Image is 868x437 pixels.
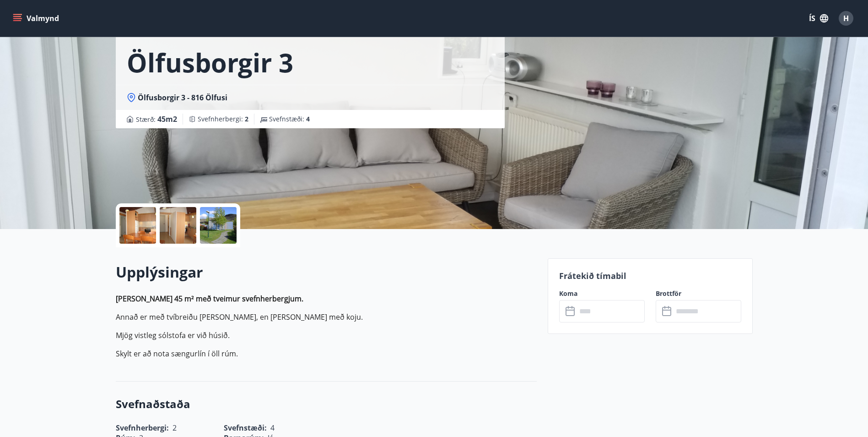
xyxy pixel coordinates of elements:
[136,114,177,125] span: Stærð :
[559,270,741,282] p: Frátekið tímabil
[116,330,537,341] p: Mjög vistleg sólstofa er við húsið.
[559,289,645,298] label: Koma
[804,10,833,27] button: ÍS
[11,10,63,27] button: menu
[116,294,303,304] strong: [PERSON_NAME] 45 m² með tveimur svefn­her­bergjum.
[116,311,537,322] p: Annað er með tví­breiðu [PERSON_NAME], en [PERSON_NAME] með koju.
[127,45,293,80] h1: Ölfusborgir 3
[116,348,537,359] p: Skylt er að nota sængurlín í öll rúm.
[198,115,248,124] span: Svefnherbergi :
[269,115,310,124] span: Svefnstæði :
[138,93,227,103] span: Ölfusborgir 3 - 816 Ölfusi
[157,114,177,124] span: 45 m2
[116,262,537,282] h2: Upplýsingar
[116,396,537,412] h3: Svefnaðstaða
[245,115,248,123] span: 2
[306,115,310,123] span: 4
[835,7,857,29] button: H
[656,289,741,298] label: Brottför
[843,13,849,23] span: H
